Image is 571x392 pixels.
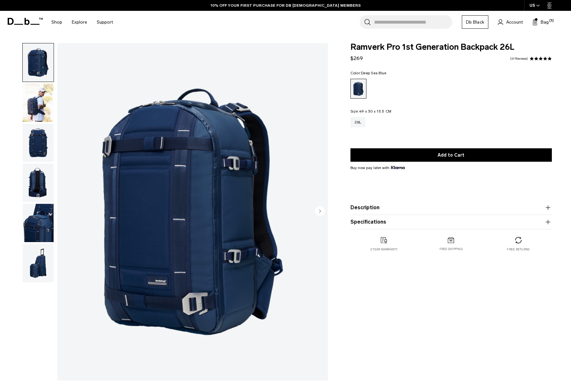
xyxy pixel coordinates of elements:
[361,71,386,75] span: Deep Sea Blue
[391,166,405,169] img: {"height" => 20, "alt" => "Klarna"}
[498,18,523,26] a: Account
[23,84,54,122] img: TheBackpackPro-6_05ce7459-df64-490a-a5f2-5eb07ccbf8cd.png
[440,247,463,251] p: Free shipping
[541,19,549,26] span: Bag
[462,15,488,29] a: Db Black
[97,11,113,33] a: Support
[532,18,549,26] button: Bag (1)
[370,247,398,252] p: 2 year warranty
[549,18,554,24] span: (1)
[47,11,118,33] nav: Main Navigation
[23,164,54,202] img: TheBackpackPro-8_af00996c-9c8c-4377-9900-da9f552625e5.png
[510,57,528,60] a: 41 reviews
[23,244,54,282] img: TheBackpackPro-2_a6aa05e0-15e9-41c1-85ce-e5e165d075b2.png
[350,218,552,226] button: Specifications
[22,123,54,162] button: TheBackpackPro-10.png
[22,43,54,82] button: TheBackpackPro_25383934-74f9-4194-92ba-db62b3733773.png
[23,204,54,242] img: TheBackpackPro-4_816d8f68-f9b0-44c4-ad4b-7e891a9b6999.png
[350,148,552,162] button: Add to Cart
[22,83,54,122] button: TheBackpackPro-6_05ce7459-df64-490a-a5f2-5eb07ccbf8cd.png
[350,71,387,75] legend: Color:
[23,43,54,82] img: TheBackpackPro_25383934-74f9-4194-92ba-db62b3733773.png
[506,19,523,26] span: Account
[350,117,365,127] a: 26L
[51,11,62,33] a: Shop
[350,43,552,51] span: Ramverk Pro 1st Generation Backpack 26L
[359,109,391,114] span: 49 x 30 x 15.5 CM
[22,163,54,202] button: TheBackpackPro-8_af00996c-9c8c-4377-9900-da9f552625e5.png
[350,165,405,171] span: Buy now pay later with
[211,3,361,8] a: 10% OFF YOUR FIRST PURCHASE FOR DB [DEMOGRAPHIC_DATA] MEMBERS
[23,124,54,162] img: TheBackpackPro-10.png
[57,43,328,381] img: TheBackpackPro_25383934-74f9-4194-92ba-db62b3733773.png
[507,247,530,252] p: Free returns
[57,43,328,381] li: 1 / 6
[315,206,325,217] button: Next slide
[350,55,363,61] span: $269
[350,204,552,211] button: Description
[22,203,54,242] button: TheBackpackPro-4_816d8f68-f9b0-44c4-ad4b-7e891a9b6999.png
[22,244,54,283] button: TheBackpackPro-2_a6aa05e0-15e9-41c1-85ce-e5e165d075b2.png
[72,11,87,33] a: Explore
[350,109,392,113] legend: Size:
[350,79,366,99] a: Deep Sea Blue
